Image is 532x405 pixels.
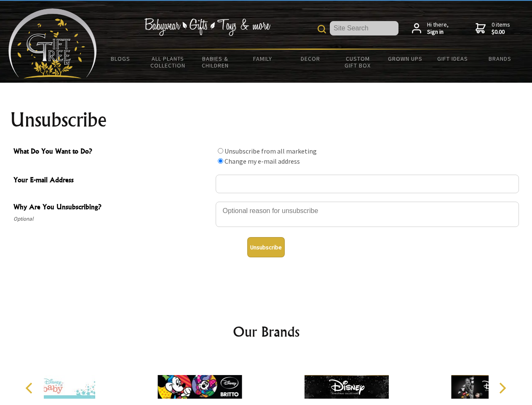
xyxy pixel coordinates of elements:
[10,110,522,130] h1: Unsubscribe
[8,8,97,78] img: Babyware - Gifts - Toys and more...
[218,148,223,154] input: What Do You Want to Do?
[21,379,40,397] button: Previous
[247,237,285,257] button: Unsubscribe
[13,175,211,187] span: Your E-mail Address
[493,379,511,397] button: Next
[492,21,510,36] span: 0 items
[216,175,519,193] input: Your E-mail Address
[192,50,239,74] a: Babies & Children
[427,21,449,36] span: Hi there,
[381,50,429,67] a: Grown Ups
[318,25,326,33] img: product search
[239,50,287,67] a: Family
[97,50,144,67] a: BLOGS
[13,146,211,158] span: What Do You Want to Do?
[476,21,510,36] a: 0 items$0.00
[429,50,476,67] a: Gift Ideas
[216,202,519,227] textarea: Why Are You Unsubscribing?
[13,214,211,224] span: Optional
[17,321,516,342] h2: Our Brands
[218,158,223,164] input: What Do You Want to Do?
[225,147,317,155] label: Unsubscribe from all marketing
[412,21,449,36] a: Hi there,Sign in
[225,157,300,165] label: Change my e-mail address
[144,50,192,74] a: All Plants Collection
[144,18,270,36] img: Babywear - Gifts - Toys & more
[330,21,398,35] input: Site Search
[476,50,524,67] a: Brands
[13,202,211,214] span: Why Are You Unsubscribing?
[334,50,382,74] a: Custom Gift Box
[427,28,449,36] strong: Sign in
[492,28,510,36] strong: $0.00
[286,50,334,67] a: Decor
